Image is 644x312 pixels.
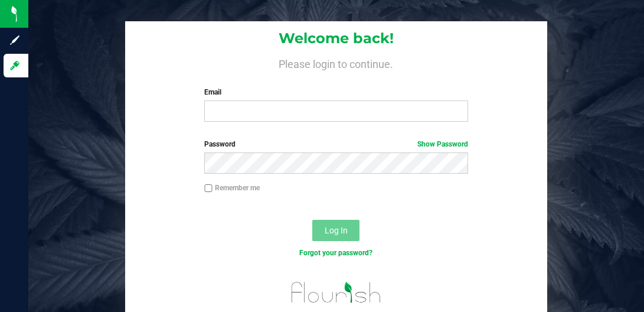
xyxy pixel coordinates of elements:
a: Forgot your password? [299,249,372,257]
inline-svg: Log in [9,60,21,71]
input: Remember me [204,184,213,193]
button: Log In [312,220,359,241]
span: Password [204,140,236,148]
label: Email [204,87,468,97]
a: Show Password [417,140,468,148]
span: Log In [325,226,348,235]
h4: Please login to continue. [125,56,547,70]
label: Remember me [204,183,260,193]
h1: Welcome back! [125,31,547,46]
inline-svg: Sign up [9,34,21,46]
